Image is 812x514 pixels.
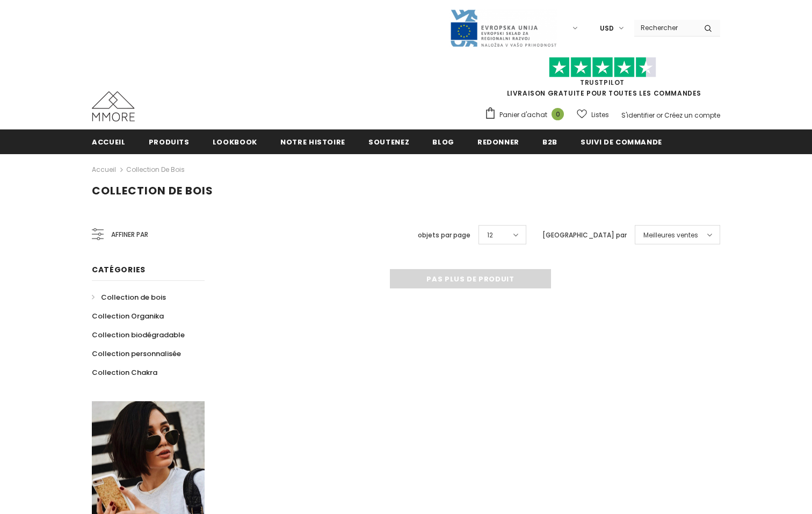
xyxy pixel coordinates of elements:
[126,165,185,174] a: Collection de bois
[600,23,614,34] span: USD
[450,9,557,48] img: Javni Razpis
[542,230,627,241] label: [GEOGRAPHIC_DATA] par
[621,111,655,120] a: S'identifier
[577,105,609,124] a: Listes
[92,363,157,382] a: Collection Chakra
[92,264,146,275] span: Catégories
[92,288,166,307] a: Collection de bois
[92,163,116,176] a: Accueil
[213,137,257,147] span: Lookbook
[432,129,454,154] a: Blog
[643,230,698,241] span: Meilleures ventes
[92,137,126,147] span: Accueil
[552,108,564,120] span: 0
[542,129,557,154] a: B2B
[580,78,625,87] a: TrustPilot
[477,129,519,154] a: Redonner
[484,107,569,123] a: Panier d'achat 0
[432,137,454,147] span: Blog
[92,367,157,378] span: Collection Chakra
[664,111,720,120] a: Créez un compte
[549,57,656,78] img: Faites confiance aux étoiles pilotes
[634,20,696,35] input: Search Site
[487,230,493,241] span: 12
[450,23,557,32] a: Javni Razpis
[92,330,185,340] span: Collection biodégradable
[92,129,126,154] a: Accueil
[477,137,519,147] span: Redonner
[92,344,181,363] a: Collection personnalisée
[581,129,662,154] a: Suivi de commande
[591,110,609,120] span: Listes
[101,292,166,302] span: Collection de bois
[149,137,190,147] span: Produits
[368,129,409,154] a: soutenez
[92,91,135,121] img: Cas MMORE
[656,111,663,120] span: or
[92,349,181,359] span: Collection personnalisée
[92,311,164,321] span: Collection Organika
[581,137,662,147] span: Suivi de commande
[149,129,190,154] a: Produits
[92,325,185,344] a: Collection biodégradable
[368,137,409,147] span: soutenez
[484,62,720,98] span: LIVRAISON GRATUITE POUR TOUTES LES COMMANDES
[92,307,164,325] a: Collection Organika
[213,129,257,154] a: Lookbook
[280,129,345,154] a: Notre histoire
[111,229,148,241] span: Affiner par
[418,230,470,241] label: objets par page
[542,137,557,147] span: B2B
[499,110,547,120] span: Panier d'achat
[92,183,213,198] span: Collection de bois
[280,137,345,147] span: Notre histoire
